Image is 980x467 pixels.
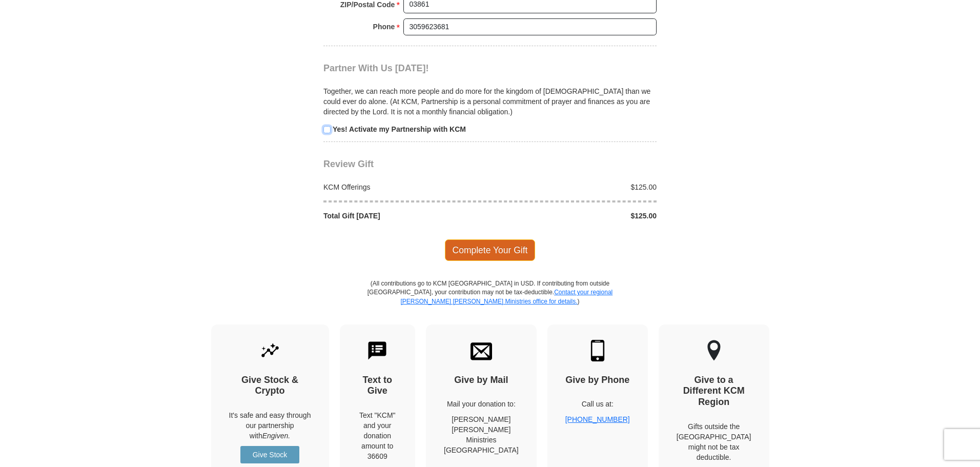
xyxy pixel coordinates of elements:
p: Call us at: [565,399,630,409]
strong: Yes! Activate my Partnership with KCM [333,125,466,133]
p: It's safe and easy through our partnership with [229,410,311,441]
p: Together, we can reach more people and do more for the kingdom of [DEMOGRAPHIC_DATA] than we coul... [323,86,657,117]
span: Review Gift [323,159,374,169]
div: Total Gift [DATE] [318,211,491,221]
h4: Give Stock & Crypto [229,375,311,397]
h4: Give to a Different KCM Region [677,375,751,408]
strong: Phone [373,19,395,34]
h4: Text to Give [358,375,398,397]
a: Contact your regional [PERSON_NAME] [PERSON_NAME] Ministries office for details. [400,289,612,304]
p: Mail your donation to: [444,399,519,409]
p: (All contributions go to KCM [GEOGRAPHIC_DATA] in USD. If contributing from outside [GEOGRAPHIC_D... [367,279,613,324]
span: Complete Your Gift [445,239,536,261]
div: $125.00 [490,211,662,221]
img: give-by-stock.svg [259,340,281,361]
p: [PERSON_NAME] [PERSON_NAME] Ministries [GEOGRAPHIC_DATA] [444,414,519,455]
span: Partner With Us [DATE]! [323,63,429,73]
img: mobile.svg [587,340,608,361]
h4: Give by Mail [444,375,519,386]
img: other-region [707,340,721,361]
div: $125.00 [490,182,662,192]
img: text-to-give.svg [366,340,388,361]
p: Gifts outside the [GEOGRAPHIC_DATA] might not be tax deductible. [677,421,751,462]
img: envelope.svg [471,340,492,361]
a: Give Stock [240,446,299,463]
i: Engiven. [262,432,290,440]
div: Text "KCM" and your donation amount to 36609 [358,410,398,461]
div: KCM Offerings [318,182,491,192]
a: [PHONE_NUMBER] [565,415,630,423]
h4: Give by Phone [565,375,630,386]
